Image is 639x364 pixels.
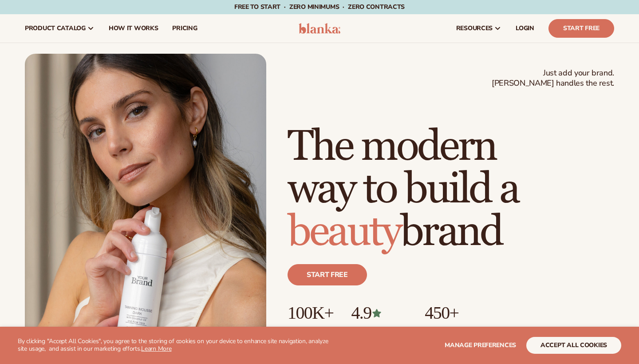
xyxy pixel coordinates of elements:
[445,337,516,354] button: Manage preferences
[425,303,492,323] p: 450+
[234,3,405,11] span: Free to start · ZERO minimums · ZERO contracts
[25,54,266,358] img: Female holding tanning mousse.
[492,68,614,89] span: Just add your brand. [PERSON_NAME] handles the rest.
[288,303,333,323] p: 100K+
[288,206,400,258] span: beauty
[141,344,171,353] a: Learn More
[449,14,509,43] a: resources
[526,337,621,354] button: accept all cookies
[165,14,204,43] a: pricing
[288,126,614,253] h1: The modern way to build a brand
[288,323,333,337] p: Brands built
[102,14,166,43] a: How It Works
[18,338,334,353] p: By clicking "Accept All Cookies", you agree to the storing of cookies on your device to enhance s...
[351,303,407,323] p: 4.9
[288,264,367,285] a: Start free
[509,14,541,43] a: LOGIN
[516,25,534,32] span: LOGIN
[548,19,614,38] a: Start Free
[456,25,493,32] span: resources
[18,14,102,43] a: product catalog
[351,323,407,337] p: Over 400 reviews
[445,341,516,349] span: Manage preferences
[25,25,86,32] span: product catalog
[172,25,197,32] span: pricing
[425,323,492,337] p: High-quality products
[299,23,341,34] img: logo
[109,25,158,32] span: How It Works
